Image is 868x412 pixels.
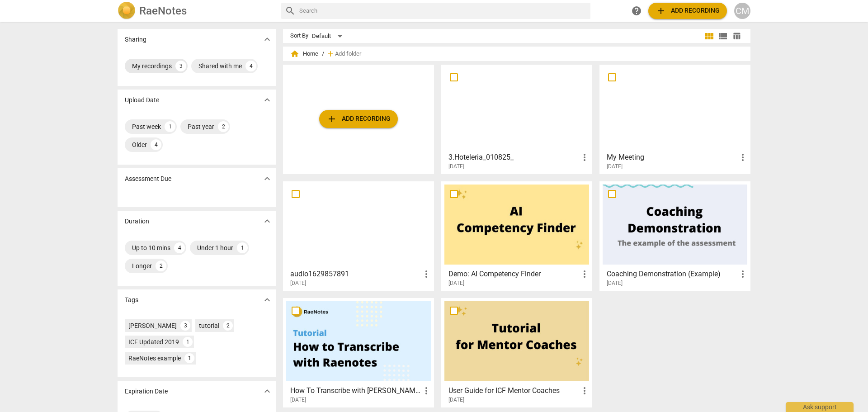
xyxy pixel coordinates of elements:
[199,321,219,330] div: tutorial
[704,31,715,42] span: view_module
[245,61,256,71] div: 4
[448,385,579,396] h3: User Guide for ICF Mentor Coaches
[260,93,274,107] button: Show more
[125,387,168,396] p: Expiration Date
[260,214,274,228] button: Show more
[444,301,589,403] a: User Guide for ICF Mentor Coaches[DATE]
[579,152,590,163] span: more_vert
[579,385,590,396] span: more_vert
[448,396,464,404] span: [DATE]
[656,5,666,16] span: add
[607,269,737,279] h3: Coaching Demonstration (Example)
[262,216,273,227] span: expand_more
[184,353,194,363] div: 1
[286,301,431,403] a: How To Transcribe with [PERSON_NAME][DATE]
[188,122,214,131] div: Past year
[132,261,152,270] div: Longer
[290,279,306,287] span: [DATE]
[716,29,730,43] button: List view
[286,185,431,287] a: audio1629857891[DATE]
[183,337,193,347] div: 1
[118,2,274,20] a: LogoRaeNotes
[444,68,589,170] a: 3.Hoteleria_010825_[DATE]
[448,269,579,279] h3: Demo: AI Competency Finder
[290,269,421,279] h3: audio1629857891
[734,3,750,19] button: CM
[262,34,273,45] span: expand_more
[125,35,146,44] p: Sharing
[165,121,175,132] div: 1
[128,321,177,330] div: [PERSON_NAME]
[737,269,748,279] span: more_vert
[223,321,233,331] div: 2
[607,279,623,287] span: [DATE]
[326,49,335,58] span: add
[175,61,186,71] div: 3
[260,33,274,46] button: Show more
[174,242,185,253] div: 4
[607,163,623,170] span: [DATE]
[717,31,728,42] span: view_list
[132,62,172,71] div: My recordings
[290,49,318,58] span: Home
[603,185,747,287] a: Coaching Demonstration (Example)[DATE]
[197,243,233,252] div: Under 1 hour
[156,260,166,271] div: 2
[326,114,391,124] span: Add recording
[151,139,161,150] div: 4
[421,269,432,279] span: more_vert
[732,32,741,40] span: table_chart
[628,3,645,19] a: Help
[125,95,159,105] p: Upload Date
[786,402,854,412] div: Ask support
[260,384,274,398] button: Show more
[139,5,187,17] h2: RaeNotes
[335,51,361,57] span: Add folder
[132,122,161,131] div: Past week
[262,95,273,105] span: expand_more
[730,29,743,43] button: Table view
[262,294,273,305] span: expand_more
[125,217,149,226] p: Duration
[631,5,642,16] span: help
[125,174,171,184] p: Assessment Due
[312,29,345,43] div: Default
[648,3,727,19] button: Upload
[198,62,242,71] div: Shared with me
[260,293,274,307] button: Show more
[444,185,589,287] a: Demo: AI Competency Finder[DATE]
[132,140,147,149] div: Older
[128,337,179,346] div: ICF Updated 2019
[290,396,306,404] span: [DATE]
[290,49,299,58] span: home
[319,110,398,128] button: Upload
[290,385,421,396] h3: How To Transcribe with RaeNotes
[448,163,464,170] span: [DATE]
[703,29,716,43] button: Tile view
[180,321,190,331] div: 3
[125,295,138,305] p: Tags
[262,173,273,184] span: expand_more
[656,5,720,16] span: Add recording
[290,33,308,39] div: Sort By
[262,386,273,397] span: expand_more
[128,354,181,363] div: RaeNotes example
[448,152,579,163] h3: 3.Hoteleria_010825_
[737,152,748,163] span: more_vert
[285,5,296,16] span: search
[260,172,274,185] button: Show more
[448,279,464,287] span: [DATE]
[607,152,737,163] h3: My Meeting
[299,4,587,18] input: Search
[603,68,747,170] a: My Meeting[DATE]
[118,2,136,20] img: Logo
[322,51,324,57] span: /
[421,385,432,396] span: more_vert
[237,242,248,253] div: 1
[326,114,337,124] span: add
[579,269,590,279] span: more_vert
[132,243,170,252] div: Up to 10 mins
[218,121,229,132] div: 2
